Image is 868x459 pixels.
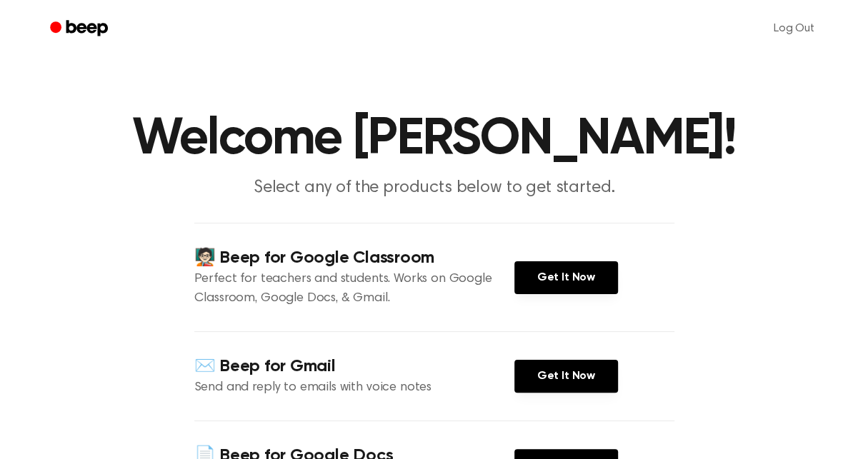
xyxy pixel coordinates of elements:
p: Select any of the products below to get started. [160,176,709,200]
a: Get It Now [514,261,618,294]
h1: Welcome [PERSON_NAME]! [69,114,800,165]
a: Beep [40,15,121,43]
h4: ✉️ Beep for Gmail [194,355,514,378]
a: Get It Now [514,360,618,393]
h4: 🧑🏻‍🏫 Beep for Google Classroom [194,246,514,270]
p: Send and reply to emails with voice notes [194,378,514,398]
p: Perfect for teachers and students. Works on Google Classroom, Google Docs, & Gmail. [194,270,514,308]
a: Log Out [759,11,829,46]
